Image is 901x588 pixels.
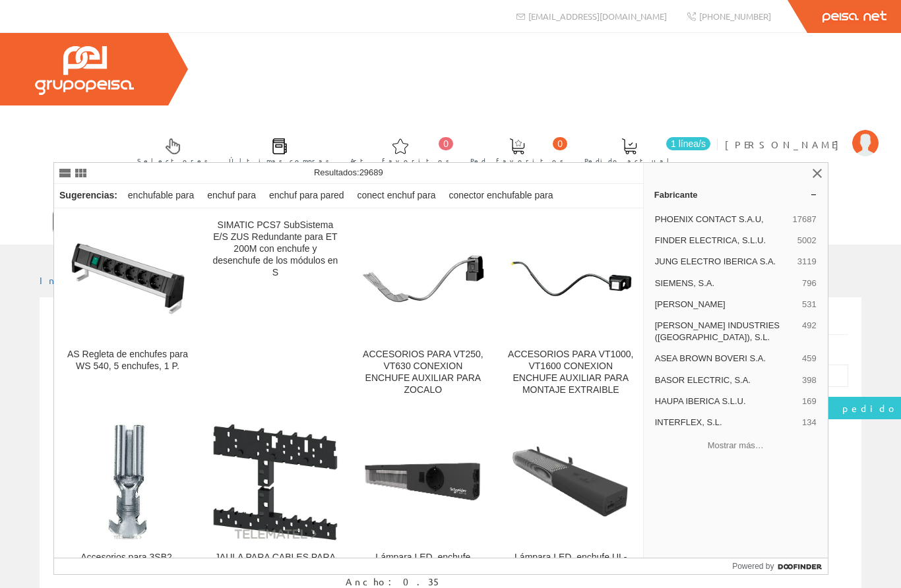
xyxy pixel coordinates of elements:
[553,137,567,150] span: 0
[202,184,261,208] div: enchuf para
[363,423,482,541] img: Lámpara LED, enchufe SCHUKO
[106,423,149,541] img: Accesorios para 3SB2, manguitos enchufables para enchufe completo
[655,417,797,428] span: INTERFLEX, S.L.
[40,274,96,286] a: Inicio
[212,220,338,279] div: SIMATIC PCS7 SubSistema E/S ZUS Redundante para ET 200M con enchufe y desenchufe de los módulos en S
[360,552,486,575] div: Lámpara LED, enchufe SCHUKO
[802,417,817,428] span: 134
[508,552,634,575] div: Lámpara LED, enchufe UL-CSA
[666,137,710,150] span: 1 línea/s
[54,187,120,205] div: Sugerencias:
[124,127,215,173] a: Selectores
[655,320,797,343] span: [PERSON_NAME] INDUSTRIES ([GEOGRAPHIC_DATA]), S.L.
[65,349,191,372] div: AS Regleta de enchufes para WS 540, 5 enchufes, 1 P.
[54,209,201,411] a: AS Regleta de enchufes para WS 540, 5 enchufes, 1 P. AS Regleta de enchufes para WS 540, 5 enchuf...
[802,320,817,343] span: 492
[655,374,797,386] span: BASOR ELECTRIC, S.A.
[123,184,199,208] div: enchufable para
[655,353,797,365] span: ASEA BROWN BOVERI S.A.
[528,11,667,22] span: [EMAIL_ADDRESS][DOMAIN_NAME]
[470,154,564,167] span: Ped. favoritos
[584,154,674,167] span: Pedido actual
[314,167,383,177] span: Resultados:
[725,127,879,140] a: [PERSON_NAME]
[655,256,792,268] span: JUNG ELECTRO IBERICA S.A.
[655,235,792,247] span: FINDER ELECTRICA, S.L.U.
[360,253,486,305] img: ACCESORIOS PARA VT250, VT630 CONEXION ENCHUFE AUXILIAR PARA ZOCALO
[497,209,644,411] a: ACCESORIOS PARA VT1000, VT1600 CONEXION ENCHUFE AUXILIAR PARA MONTAJE EXTRAIBLE ACCESORIOS PARA V...
[350,154,450,167] span: Art. favoritos
[508,349,634,396] div: ACCESORIOS PARA VT1000, VT1600 CONEXION ENCHUFE AUXILIAR PARA MONTAJE EXTRAIBLE
[793,214,817,225] span: 17687
[511,423,630,541] img: Lámpara LED, enchufe UL-CSA
[655,299,797,310] span: [PERSON_NAME]
[65,552,191,587] div: Accesorios para 3SB2, manguitos enchufables para enchufe completo
[212,423,338,541] img: JAULA PARA CABLES PARA UNIDAD ENCHUF./EXTRAIB. ACCESORIO PARA: INTERRUPTOR AUTOM., 3/4 POLOS 3VA2 10
[797,256,817,268] span: 3119
[649,434,823,456] button: Mostrar más…
[571,127,714,173] a: 1 línea/s Pedido actual
[508,259,634,299] img: ACCESORIOS PARA VT1000, VT1600 CONEXION ENCHUFE AUXILIAR PARA MONTAJE EXTRAIBLE
[644,184,828,205] a: Fabricante
[444,184,559,208] div: conector enchufable para
[350,209,497,411] a: ACCESORIOS PARA VT250, VT630 CONEXION ENCHUFE AUXILIAR PARA ZOCALO ACCESORIOS PARA VT250, VT630 C...
[35,46,134,95] img: Grupo Peisa
[725,138,846,151] span: [PERSON_NAME]
[655,214,788,225] span: PHOENIX CONTACT S.A.U,
[802,396,817,407] span: 169
[264,184,350,208] div: enchuf para pared
[439,137,453,150] span: 0
[65,231,191,326] img: AS Regleta de enchufes para WS 540, 5 enchufes, 1 P.
[797,235,817,247] span: 5002
[802,353,817,365] span: 459
[352,184,441,208] div: conect enchuf para
[360,349,486,396] div: ACCESORIOS PARA VT250, VT630 CONEXION ENCHUFE AUXILIAR PARA ZOCALO
[699,11,771,22] span: [PHONE_NUMBER]
[202,209,349,411] a: SIMATIC PCS7 SubSistema E/S ZUS Redundante para ET 200M con enchufe y desenchufe de los módulos en S
[229,154,330,167] span: Últimas compras
[802,374,817,386] span: 398
[137,154,208,167] span: Selectores
[732,558,828,574] a: Powered by
[359,167,383,177] span: 29689
[802,278,817,289] span: 796
[655,278,797,289] span: SIEMENS, S.A.
[732,560,774,572] span: Powered by
[655,396,797,407] span: HAUPA IBERICA S.L.U.
[802,299,817,310] span: 531
[216,127,336,173] a: Últimas compras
